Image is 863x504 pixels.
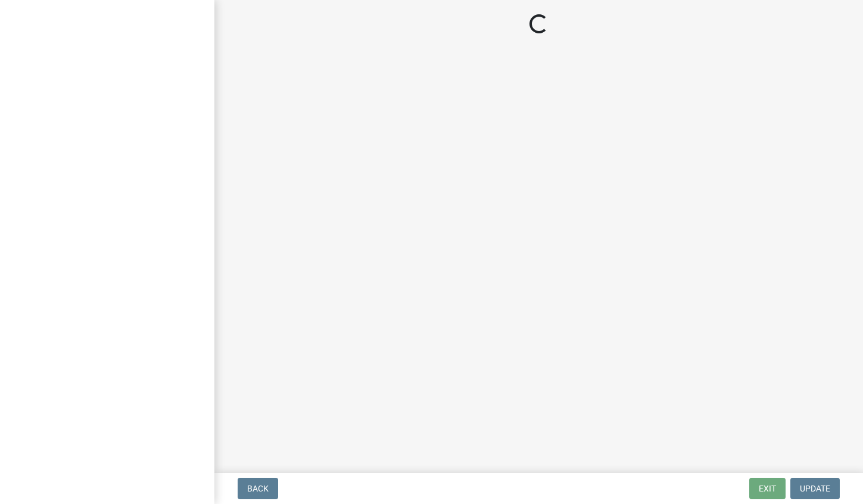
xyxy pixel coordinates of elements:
div: Outline [5,5,174,15]
button: Exit [749,478,786,499]
h3: Style [5,38,174,51]
button: Back [238,478,278,499]
span: Back [247,484,269,493]
a: Back to Top [18,15,64,26]
span: Update [800,484,830,493]
span: 16 px [14,83,33,93]
label: Font Size [5,72,41,82]
button: Update [790,478,840,499]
